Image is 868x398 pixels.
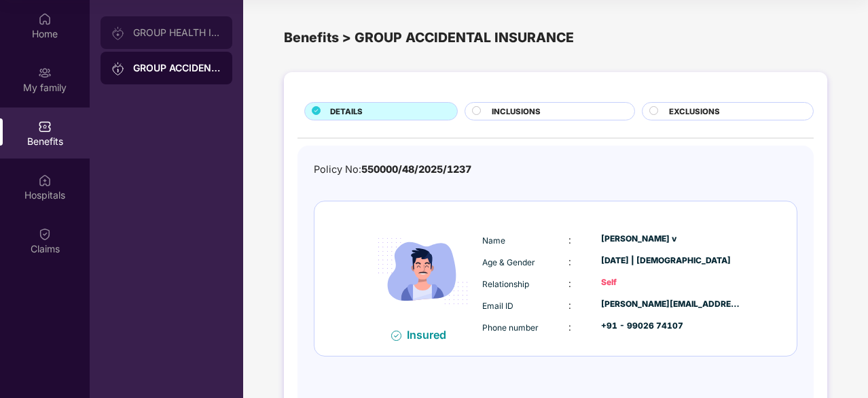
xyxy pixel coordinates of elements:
span: INCLUSIONS [492,105,541,118]
span: DETAILS [330,105,363,118]
div: [DATE] | [DEMOGRAPHIC_DATA] [601,254,741,267]
div: [PERSON_NAME] v [601,233,741,246]
span: : [568,299,571,311]
div: [PERSON_NAME][EMAIL_ADDRESS][DOMAIN_NAME] [601,298,741,311]
div: GROUP ACCIDENTAL INSURANCE [133,61,221,75]
span: Relationship [482,279,529,289]
img: svg+xml;base64,PHN2ZyBpZD0iSG9zcGl0YWxzIiB4bWxucz0iaHR0cDovL3d3dy53My5vcmcvMjAwMC9zdmciIHdpZHRoPS... [38,173,52,187]
div: Policy No: [314,162,471,178]
span: Phone number [482,322,539,333]
img: svg+xml;base64,PHN2ZyB3aWR0aD0iMjAiIGhlaWdodD0iMjAiIHZpZXdCb3g9IjAgMCAyMCAyMCIgZmlsbD0ibm9uZSIgeG... [38,66,52,80]
span: Email ID [482,301,513,311]
span: Name [482,235,505,246]
span: 550000/48/2025/1237 [361,163,471,175]
span: : [568,234,571,246]
span: : [568,321,571,333]
img: svg+xml;base64,PHN2ZyBpZD0iQmVuZWZpdHMiIHhtbG5zPSJodHRwOi8vd3d3LnczLm9yZy8yMDAwL3N2ZyIgd2lkdGg9Ij... [38,120,52,133]
img: svg+xml;base64,PHN2ZyB3aWR0aD0iMjAiIGhlaWdodD0iMjAiIHZpZXdCb3g9IjAgMCAyMCAyMCIgZmlsbD0ibm9uZSIgeG... [111,62,125,76]
img: svg+xml;base64,PHN2ZyBpZD0iQ2xhaW0iIHhtbG5zPSJodHRwOi8vd3d3LnczLm9yZy8yMDAwL3N2ZyIgd2lkdGg9IjIwIi... [38,227,52,241]
div: Self [601,276,741,289]
span: EXCLUSIONS [669,105,720,118]
div: Insured [407,328,454,342]
span: : [568,278,571,289]
img: icon [367,215,479,327]
span: : [568,256,571,267]
div: +91 - 99026 74107 [601,320,741,333]
span: Age & Gender [482,257,535,267]
img: svg+xml;base64,PHN2ZyB4bWxucz0iaHR0cDovL3d3dy53My5vcmcvMjAwMC9zdmciIHdpZHRoPSIxNiIgaGVpZ2h0PSIxNi... [391,331,401,341]
div: GROUP HEALTH INSURANCE [133,27,221,38]
img: svg+xml;base64,PHN2ZyB3aWR0aD0iMjAiIGhlaWdodD0iMjAiIHZpZXdCb3g9IjAgMCAyMCAyMCIgZmlsbD0ibm9uZSIgeG... [111,27,125,40]
div: Benefits > GROUP ACCIDENTAL INSURANCE [284,27,827,48]
img: svg+xml;base64,PHN2ZyBpZD0iSG9tZSIgeG1sbnM9Imh0dHA6Ly93d3cudzMub3JnLzIwMDAvc3ZnIiB3aWR0aD0iMjAiIG... [38,12,52,26]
